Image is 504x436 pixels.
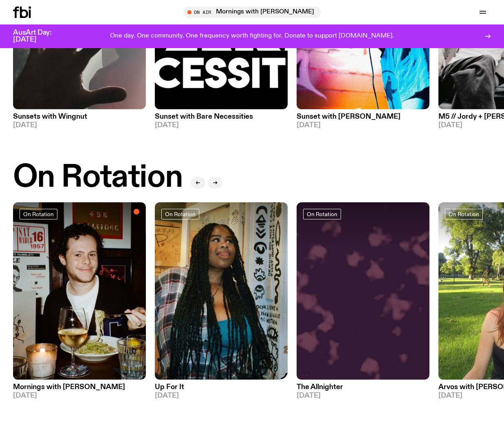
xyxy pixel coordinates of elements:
button: On AirMornings with [PERSON_NAME] [183,7,321,18]
a: Sunsets with Wingnut[DATE] [13,109,146,129]
span: [DATE] [297,122,429,129]
span: On Rotation [165,211,196,217]
span: On Rotation [307,211,337,217]
img: Sam blankly stares at the camera, brightly lit by a camera flash wearing a hat collared shirt and... [13,202,146,380]
h3: Sunset with Bare Necessities [155,113,288,120]
span: [DATE] [297,392,429,399]
h3: Sunsets with Wingnut [13,113,146,120]
h3: Mornings with [PERSON_NAME] [13,384,146,391]
a: Up For It[DATE] [155,380,288,399]
h2: On Rotation [13,162,183,193]
a: Mornings with [PERSON_NAME][DATE] [13,380,146,399]
h3: The Allnighter [297,384,429,391]
a: The Allnighter[DATE] [297,380,429,399]
span: On Rotation [23,211,54,217]
h3: Up For It [155,384,288,391]
a: On Rotation [445,209,483,219]
span: [DATE] [13,392,146,399]
a: On Rotation [161,209,199,219]
p: One day. One community. One frequency worth fighting for. Donate to support [DOMAIN_NAME]. [110,33,394,40]
a: On Rotation [303,209,341,219]
a: Sunset with [PERSON_NAME][DATE] [297,109,429,129]
span: On Rotation [449,211,479,217]
span: [DATE] [155,392,288,399]
a: On Rotation [20,209,57,219]
h3: Sunset with [PERSON_NAME] [297,113,429,120]
img: Ify - a Brown Skin girl with black braided twists, looking up to the side with her tongue stickin... [155,202,288,380]
span: [DATE] [155,122,288,129]
a: Sunset with Bare Necessities[DATE] [155,109,288,129]
span: [DATE] [13,122,146,129]
h3: AusArt Day: [DATE] [13,29,65,43]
